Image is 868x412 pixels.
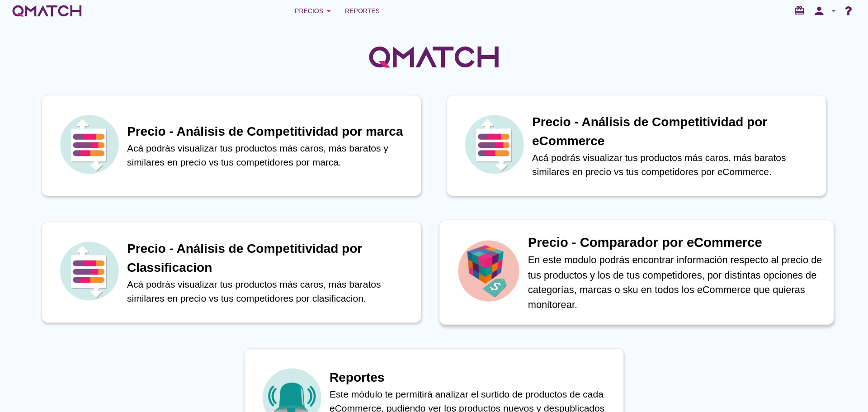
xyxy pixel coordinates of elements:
a: iconPrecio - Comparador por eCommerceEn este modulo podrás encontrar información respecto al prec... [434,222,839,323]
img: icon [456,238,522,304]
a: Reportes [341,2,383,20]
a: iconPrecio - Análisis de Competitividad por eCommerceAcá podrás visualizar tus productos más caro... [434,95,839,196]
img: icon [462,113,526,176]
p: En este modulo podrás encontrar información respecto al precio de tus productos y los de tus comp... [528,252,824,312]
p: Acá podrás visualizar tus productos más caros, más baratos y similares en precio vs tus competido... [127,141,412,170]
i: redeem [794,5,808,16]
p: Acá podrás visualizar tus productos más caros, más baratos similares en precio vs tus competidore... [127,277,412,306]
h1: Reportes [330,368,614,387]
img: icon [57,113,121,176]
h1: Precio - Análisis de Competitividad por eCommerce [532,113,817,151]
i: arrow_drop_down [828,5,839,16]
img: icon [57,239,121,303]
h1: Precio - Análisis de Competitividad por Classificacion [127,239,412,277]
h1: Precio - Análisis de Competitividad por marca [127,122,412,141]
a: iconPrecio - Análisis de Competitividad por ClassificacionAcá podrás visualizar tus productos más... [29,222,434,323]
p: Acá podrás visualizar tus productos más caros, más baratos similares en precio vs tus competidore... [532,151,817,179]
a: white-qmatch-logo [11,2,83,20]
i: person [810,5,828,17]
img: QMatchLogo [366,34,502,80]
h1: Precio - Comparador por eCommerce [528,233,824,253]
button: Precios [288,2,341,20]
a: iconPrecio - Análisis de Competitividad por marcaAcá podrás visualizar tus productos más caros, m... [29,95,434,196]
i: arrow_drop_down [323,5,334,16]
div: Precios [295,5,334,16]
span: Reportes [345,5,380,16]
